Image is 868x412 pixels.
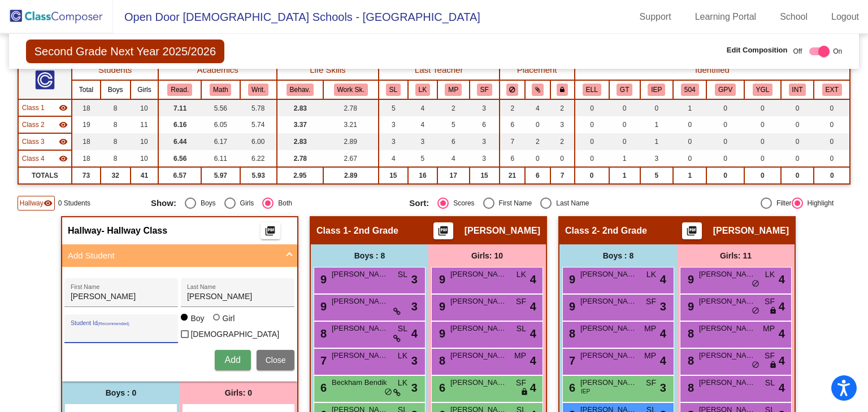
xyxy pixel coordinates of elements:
[673,150,706,167] td: 0
[779,352,785,369] span: 4
[814,167,850,184] td: 0
[436,300,445,313] span: 9
[525,167,550,184] td: 6
[316,225,348,236] span: Class 1
[580,296,637,307] span: [PERSON_NAME]
[752,306,759,315] span: do_not_disturb_alt
[408,150,437,167] td: 5
[287,84,314,96] button: Behav.
[158,99,201,116] td: 7.11
[575,150,609,167] td: 0
[151,198,176,208] span: Show:
[409,198,659,209] mat-radio-group: Select an option
[744,167,781,184] td: 0
[334,84,368,96] button: Work Sk.
[566,300,575,313] span: 9
[765,377,775,389] span: SL
[20,198,44,208] span: Hallway
[379,80,408,99] th: Sarah Lowe
[814,116,850,133] td: 0
[609,133,640,150] td: 0
[190,327,279,341] span: [DEMOGRAPHIC_DATA]
[68,225,102,236] span: Hallway
[72,133,101,150] td: 18
[550,116,575,133] td: 3
[332,377,388,388] span: Beckham Bendik
[465,225,540,236] span: [PERSON_NAME]
[713,225,789,236] span: [PERSON_NAME]
[685,273,694,286] span: 9
[261,222,280,239] button: Print Students Details
[673,80,706,99] th: 504 Plan
[500,150,526,167] td: 6
[411,271,418,288] span: 3
[71,328,172,338] input: Student Id
[437,116,470,133] td: 5
[609,99,640,116] td: 0
[769,306,777,315] span: lock
[566,354,575,367] span: 7
[699,350,756,361] span: [PERSON_NAME]
[685,354,694,367] span: 8
[753,84,773,96] button: YGL
[379,150,408,167] td: 4
[646,377,656,389] span: SF
[240,150,277,167] td: 6.22
[575,99,609,116] td: 0
[744,133,781,150] td: 0
[379,116,408,133] td: 3
[62,244,297,267] mat-expansion-panel-header: Add Student
[428,244,546,267] div: Girls: 10
[18,150,72,167] td: Elissa Athineos - New Teacher
[445,84,462,96] button: MP
[436,327,445,340] span: 9
[744,80,781,99] th: Young for Grade Level
[646,269,656,280] span: LK
[500,60,575,80] th: Placement
[437,167,470,184] td: 17
[323,116,379,133] td: 3.21
[640,133,673,150] td: 1
[311,244,428,267] div: Boys : 8
[781,99,814,116] td: 0
[685,225,698,241] mat-icon: picture_as_pdf
[575,60,850,80] th: Identified
[323,133,379,150] td: 2.89
[240,133,277,150] td: 6.00
[450,296,507,307] span: [PERSON_NAME]
[72,116,101,133] td: 19
[277,167,323,184] td: 2.95
[559,244,677,267] div: Boys : 8
[685,327,694,340] span: 8
[566,327,575,340] span: 8
[822,84,842,96] button: EXT
[752,279,759,288] span: do_not_disturb_alt
[248,84,268,96] button: Writ.
[433,222,453,239] button: Print Students Details
[210,84,231,96] button: Math
[575,80,609,99] th: English Language Learner
[706,167,744,184] td: 0
[266,356,286,365] span: Close
[470,133,500,150] td: 3
[274,198,292,208] div: Both
[781,116,814,133] td: 0
[677,244,795,267] div: Girls: 11
[516,296,526,308] span: SF
[190,313,204,324] div: Boy
[318,354,327,367] span: 7
[72,167,101,184] td: 73
[500,167,526,184] td: 21
[673,116,706,133] td: 0
[332,296,388,307] span: [PERSON_NAME]
[68,249,278,262] mat-panel-title: Add Student
[72,99,101,116] td: 18
[26,40,224,63] span: Second Grade Next Year 2025/2026
[263,225,277,241] mat-icon: picture_as_pdf
[640,150,673,167] td: 3
[525,133,550,150] td: 2
[648,84,665,96] button: IEP
[494,198,532,208] div: First Name
[752,361,759,370] span: do_not_disturb_alt
[101,133,131,150] td: 8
